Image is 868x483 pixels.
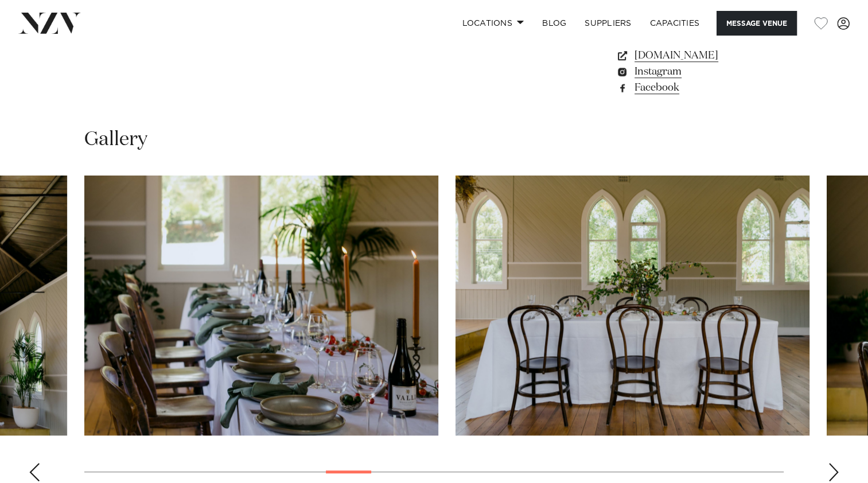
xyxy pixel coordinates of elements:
a: Locations [453,11,533,36]
a: BLOG [533,11,575,36]
button: Message Venue [717,11,797,36]
swiper-slide: 12 / 29 [456,176,809,435]
a: [DOMAIN_NAME] [616,48,784,64]
a: Capacities [641,11,709,36]
a: SUPPLIERS [575,11,640,36]
img: nzv-logo.png [18,13,81,33]
a: Instagram [616,64,784,80]
swiper-slide: 11 / 29 [84,176,438,435]
h2: Gallery [84,127,147,153]
a: Facebook [616,80,784,96]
